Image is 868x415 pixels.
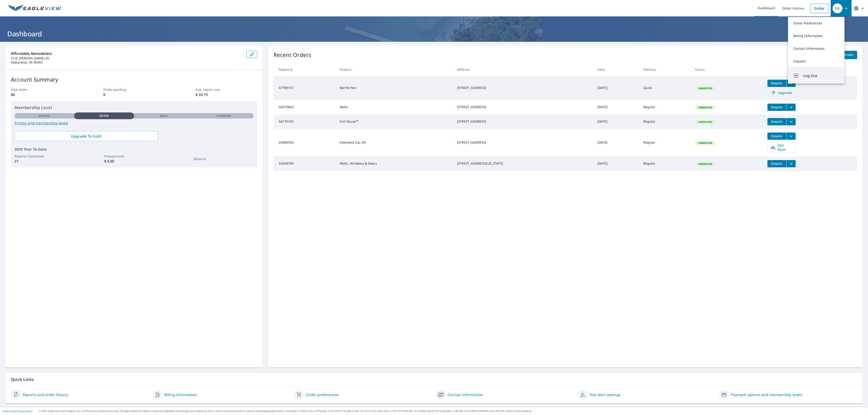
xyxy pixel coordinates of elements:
div: KK [833,3,842,13]
span: Details [770,134,784,138]
button: filesDropdownBtn-64170103 [786,118,796,125]
span: Edit Pitch [770,143,793,152]
td: Bid Perfect [336,76,453,100]
p: | [2,410,32,413]
a: Privacy Policy [18,410,32,413]
div: [STREET_ADDRESS] [457,105,590,109]
div: [STREET_ADDRESS][US_STATE] [457,161,590,166]
td: Regular [640,100,692,114]
button: detailsBtn-63988936 [767,133,786,140]
p: Order pending [103,87,165,92]
button: detailsBtn-64510663 [767,104,786,111]
span: Upgrade To Gold [18,134,154,139]
td: [DATE] [594,114,639,129]
span: Details [770,119,784,124]
td: 64510663 [274,100,336,114]
td: 63988936 [274,129,336,156]
button: filesDropdownBtn-63549785 [786,160,796,167]
td: Regular [640,129,692,156]
a: Support [788,55,844,68]
p: 2025 Year To Date [14,147,254,152]
p: Quick Links [11,377,857,382]
button: detailsBtn-64170103 [767,118,786,125]
span: Completed [696,106,715,109]
img: EV Logo [8,5,61,12]
p: Avg. report cost [196,87,257,92]
h1: Dashboard [5,29,863,38]
td: Walls, Windows & Doors [336,156,453,171]
p: Reports Completed [14,154,74,159]
p: Affordable Remodelers [11,51,243,56]
a: Contact information [448,392,483,397]
p: Membership Level [14,105,254,111]
td: 67789157 [274,76,336,100]
a: Payment options and membership levels [731,392,802,397]
span: Completed [696,162,715,166]
a: Order [810,4,828,13]
div: [STREET_ADDRESS] [457,86,590,90]
button: Log Out [788,68,844,84]
p: $ 30.19 [196,92,257,97]
span: Details [770,81,784,85]
span: Completed [696,141,715,145]
th: Date [594,63,639,76]
th: Address [453,63,594,76]
td: Walls [336,100,453,114]
span: Details [770,161,784,166]
p: Prepayments [104,154,164,159]
div: [STREET_ADDRESS] [457,119,590,124]
th: Delivery [640,63,692,76]
span: Completed [696,87,715,90]
td: Regular [640,156,692,171]
p: 212E [PERSON_NAME] Dr [11,56,243,60]
p: Gold [160,114,168,118]
td: Extended Cov 2D [336,129,453,156]
td: [DATE] [594,100,639,114]
th: Report # [274,63,336,76]
span: Details [770,105,784,109]
th: Status [691,63,764,76]
p: © 2025 Eagle View Technologies, Inc. and Pictometry International Corp. All Rights Reserved. Repo... [39,409,866,413]
p: Bronze [39,114,50,118]
span: Log Out [803,73,839,78]
td: [DATE] [594,76,639,100]
p: Valparaiso, IN 46383 [11,60,243,64]
p: Total order [11,87,72,92]
p: Balance [194,156,253,161]
th: Product [336,63,453,76]
button: detailsBtn-67789157 [767,80,786,87]
td: Regular [640,114,692,129]
button: filesDropdownBtn-63988936 [786,133,796,140]
div: [STREET_ADDRESS] [457,140,590,145]
td: [DATE] [594,129,639,156]
a: Pricing and membership levels [14,120,254,126]
p: Silver [99,114,109,118]
a: Upgrade [767,89,796,96]
a: Order Preferences [788,17,844,30]
a: Billing Information [788,30,844,42]
p: Recent Orders [274,51,311,59]
p: 0 [103,92,165,97]
td: Full House™ [336,114,453,129]
span: Completed [696,120,715,124]
a: Edit Pitch [767,142,796,153]
a: Reports and order history [23,392,68,397]
p: 80 [11,92,72,97]
td: [DATE] [594,156,639,171]
button: filesDropdownBtn-64510663 [786,104,796,111]
a: Terms of Use [2,410,16,413]
button: detailsBtn-63549785 [767,160,786,167]
a: Contact Information [788,42,844,55]
a: Billing information [164,392,197,397]
p: 21 [14,159,74,164]
span: Upgrade [770,90,793,96]
button: filesDropdownBtn-67789157 [786,80,796,87]
td: 64170103 [274,114,336,129]
a: Upgrade To Gold [14,131,158,141]
td: Quick [640,76,692,100]
td: 63549785 [274,156,336,171]
p: $ 0.00 [104,159,164,164]
p: Account Summary [11,75,257,84]
a: Order preferences [306,392,339,397]
a: Text alert settings [589,392,620,397]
